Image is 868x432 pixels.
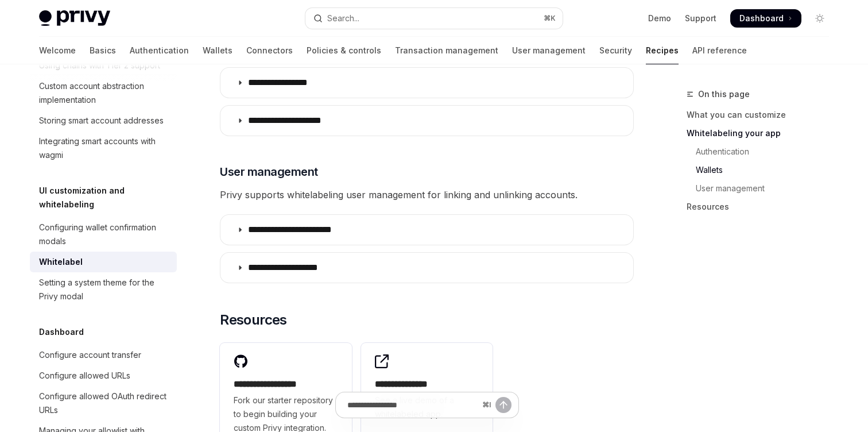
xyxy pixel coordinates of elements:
span: Privy supports whitelabeling user management for linking and unlinking accounts. [220,187,634,203]
a: Welcome [39,37,76,64]
div: Configuring wallet confirmation modals [39,221,170,248]
div: Storing smart account addresses [39,114,164,128]
span: ⌘ K [544,14,556,23]
a: Wallets [687,161,838,179]
button: Toggle dark mode [811,9,829,28]
a: Authentication [687,142,838,161]
a: Dashboard [730,9,801,28]
a: Basics [90,37,116,64]
a: API reference [692,37,747,64]
a: Recipes [646,37,679,64]
a: User management [687,179,838,198]
a: Transaction management [395,37,498,64]
span: User management [220,164,318,180]
div: Setting a system theme for the Privy modal [39,276,170,303]
a: Configure allowed OAuth redirect URLs [30,386,177,421]
a: Configure account transfer [30,345,177,365]
a: Storing smart account addresses [30,110,177,131]
div: Configure account transfer [39,348,141,362]
a: Connectors [246,37,293,64]
span: Resources [220,311,287,329]
a: Configuring wallet confirmation modals [30,217,177,252]
a: Resources [687,198,838,216]
a: Authentication [130,37,189,64]
a: Security [599,37,632,64]
a: Integrating smart accounts with wagmi [30,131,177,165]
div: Configure allowed OAuth redirect URLs [39,389,170,417]
a: User management [512,37,586,64]
button: Send message [495,397,511,413]
div: Search... [327,11,359,25]
div: Whitelabel [39,255,83,269]
a: Setting a system theme for the Privy modal [30,272,177,307]
a: Whitelabeling your app [687,124,838,142]
button: Open search [305,8,563,29]
a: Whitelabel [30,252,177,272]
a: Demo [648,13,671,24]
a: Custom account abstraction implementation [30,76,177,110]
div: Integrating smart accounts with wagmi [39,134,170,162]
div: Configure allowed URLs [39,369,130,383]
a: Policies & controls [307,37,381,64]
h5: Dashboard [39,325,84,339]
a: Configure allowed URLs [30,365,177,386]
a: What you can customize [687,106,838,124]
h5: UI customization and whitelabeling [39,184,177,211]
input: Ask a question... [347,392,478,418]
span: On this page [698,87,750,101]
div: Custom account abstraction implementation [39,79,170,107]
img: light logo [39,10,110,26]
a: Wallets [203,37,232,64]
a: Support [685,13,716,24]
span: Dashboard [739,13,784,24]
